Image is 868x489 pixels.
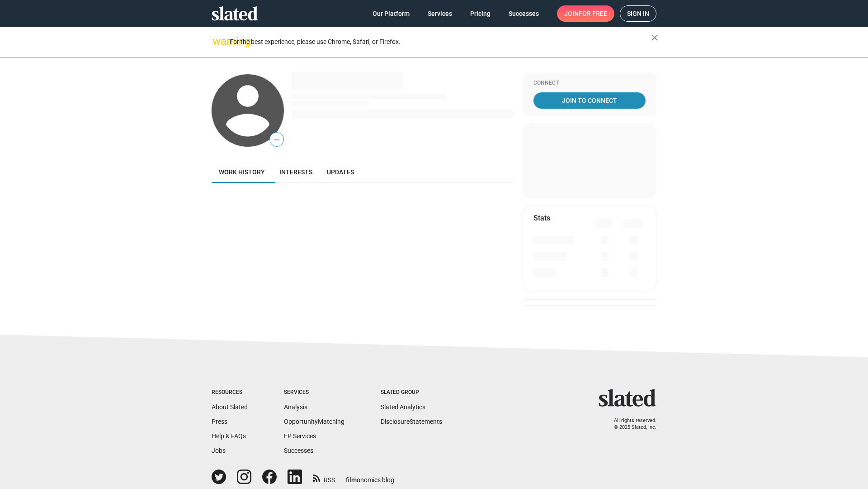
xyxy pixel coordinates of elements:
a: OpportunityMatching [284,418,344,425]
span: Pricing [470,5,491,22]
div: Slated Group [381,389,442,396]
mat-icon: warning [212,36,223,47]
a: About Slated [212,403,248,411]
span: Successes [509,5,539,22]
a: Interests [272,161,320,183]
span: Services [428,5,452,22]
a: Pricing [463,5,498,22]
div: For the best experience, please use Chrome, Safari, or Firefox. [230,36,651,48]
a: Jobs [212,447,226,454]
a: Analysis [284,403,307,411]
div: Connect [533,80,646,87]
a: Successes [501,5,546,22]
a: RSS [313,470,335,484]
span: — [270,134,283,146]
a: Work history [212,161,272,183]
div: Resources [212,389,248,396]
span: Sign in [627,6,649,21]
mat-card-title: Stats [533,213,550,223]
a: Our Platform [365,5,417,22]
span: Updates [327,168,354,176]
a: Successes [284,447,313,454]
a: EP Services [284,432,316,440]
p: All rights reserved. © 2025 Slated, Inc. [604,417,656,431]
a: Press [212,418,227,425]
a: Services [420,5,459,22]
a: DisclosureStatements [381,418,442,425]
a: Join To Connect [533,92,646,109]
a: Help & FAQs [212,432,246,440]
a: Joinfor free [557,5,614,22]
span: film [346,476,357,484]
a: Slated Analytics [381,403,425,411]
span: Work history [219,168,265,176]
mat-icon: close [649,32,660,43]
span: Our Platform [373,5,410,22]
span: Join To Connect [535,92,644,109]
a: filmonomics blog [346,469,394,484]
a: Sign in [620,5,656,22]
div: Services [284,389,344,396]
span: Join [564,5,607,22]
span: Interests [279,168,312,176]
span: for free [579,5,607,22]
a: Updates [320,161,361,183]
